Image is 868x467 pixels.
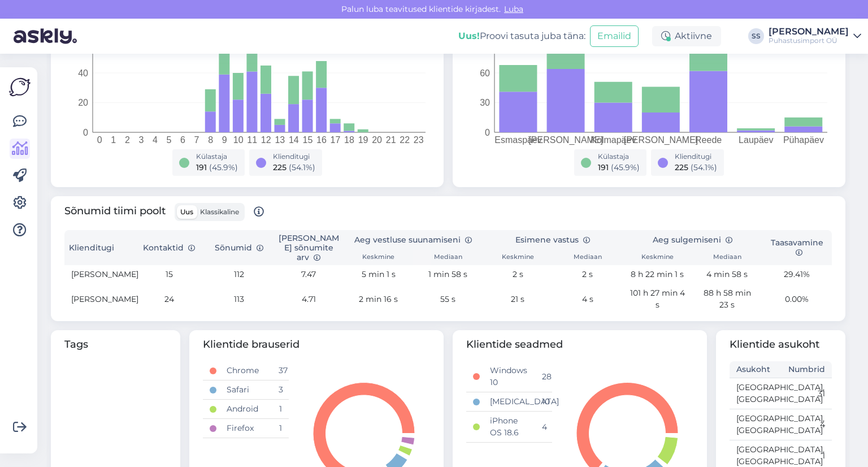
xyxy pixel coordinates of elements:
tspan: Laupäev [739,135,773,145]
tspan: 23 [414,135,424,145]
th: Keskmine [344,250,413,266]
td: [GEOGRAPHIC_DATA], [GEOGRAPHIC_DATA] [730,409,781,440]
span: Klientide seadmed [466,337,693,352]
div: Klienditugi [675,152,717,162]
th: Keskmine [623,250,692,266]
tspan: 5 [167,135,172,145]
td: Chrome [220,361,271,380]
div: Külastaja [196,152,238,162]
td: 7.47 [274,265,343,284]
th: Numbrid [781,361,832,378]
tspan: 11 [247,135,257,145]
td: 21 s [483,284,553,314]
tspan: 17 [331,135,341,145]
tspan: Esmaspäev [494,135,542,145]
td: 15 [134,265,203,284]
td: 8 h 22 min 1 s [623,265,692,284]
th: Esimene vastus [483,230,623,250]
th: Klienditugi [64,230,134,265]
th: Kontaktid [134,230,203,265]
span: 191 [196,162,207,172]
tspan: 12 [261,135,271,145]
tspan: [PERSON_NAME] [528,135,603,145]
div: [PERSON_NAME] [769,27,849,36]
td: 4 s [553,284,622,314]
td: 0.00% [762,284,832,314]
div: SS [748,28,764,44]
td: Firefox [220,419,271,438]
td: [GEOGRAPHIC_DATA], [GEOGRAPHIC_DATA] [730,378,781,409]
button: Emailid [590,25,639,47]
th: [PERSON_NAME] sõnumite arv [274,230,343,265]
td: 2 s [483,265,553,284]
tspan: 20 [78,98,88,107]
th: Sõnumid [204,230,274,265]
tspan: 0 [485,128,490,137]
span: 191 [598,162,609,172]
tspan: Pühapäev [783,135,824,145]
span: Luba [501,4,527,14]
td: 1 min 58 s [413,265,483,284]
tspan: 14 [289,135,299,145]
tspan: 10 [233,135,244,145]
td: 29.41% [762,265,832,284]
td: 28 [535,361,552,392]
th: Aeg vestluse suunamiseni [344,230,483,250]
tspan: 18 [344,135,354,145]
span: 225 [675,162,688,172]
td: 31 [781,378,832,409]
td: [PERSON_NAME] [64,265,134,284]
span: Klientide asukoht [730,337,832,352]
td: [PERSON_NAME] [64,284,134,314]
tspan: 60 [480,68,490,78]
tspan: Kolmapäev [591,135,636,145]
td: [MEDICAL_DATA] [483,392,535,412]
span: ( 54.1 %) [289,162,315,172]
span: Klassikaline [200,207,239,216]
tspan: 40 [78,68,88,78]
tspan: 0 [83,128,88,137]
td: 1 [272,419,289,438]
span: 225 [273,162,287,172]
th: Asukoht [730,361,781,378]
td: 10 [535,392,552,412]
td: 101 h 27 min 4 s [623,284,692,314]
div: Proovi tasuta juba täna: [458,29,585,43]
td: 4 [781,409,832,440]
tspan: 7 [194,135,199,145]
tspan: 2 [125,135,130,145]
tspan: 22 [400,135,410,145]
span: ( 45.9 %) [611,162,640,172]
td: 113 [204,284,274,314]
tspan: 1 [111,135,116,145]
th: Taasavamine [762,230,832,265]
tspan: 8 [208,135,213,145]
th: Mediaan [413,250,483,266]
td: 3 [272,380,289,400]
th: Mediaan [692,250,762,266]
tspan: 6 [180,135,185,145]
td: 4 min 58 s [692,265,762,284]
span: ( 54.1 %) [691,162,717,172]
tspan: 20 [372,135,382,145]
b: Uus! [458,31,480,41]
tspan: 4 [153,135,158,145]
td: 2 min 16 s [344,284,413,314]
tspan: Reede [695,135,722,145]
span: ( 45.9 %) [209,162,238,172]
td: 5 min 1 s [344,265,413,284]
td: 2 s [553,265,622,284]
span: Sõnumid tiimi poolt [64,203,264,221]
span: Klientide brauserid [203,337,430,352]
th: Aeg sulgemiseni [623,230,762,250]
td: 24 [134,284,203,314]
td: 4 [535,412,552,443]
tspan: 13 [275,135,285,145]
tspan: [PERSON_NAME] [624,135,698,145]
td: iPhone OS 18.6 [483,412,535,443]
tspan: 9 [222,135,227,145]
td: 1 [272,400,289,419]
span: Tags [64,337,167,352]
tspan: 21 [386,135,396,145]
tspan: 0 [97,135,102,145]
